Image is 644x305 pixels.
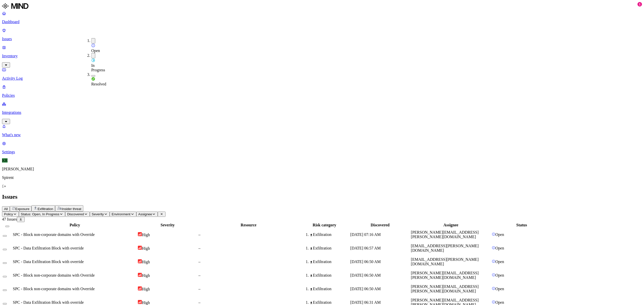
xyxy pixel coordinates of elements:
div: Risk category [300,223,349,227]
div: Assignee [411,223,491,227]
img: severity-high.svg [138,232,142,236]
button: Select row [3,235,7,237]
button: Select row [3,249,7,250]
a: Policies [2,85,642,98]
div: 1 [637,2,642,7]
img: status-open.svg [492,287,495,290]
span: [DATE] 06:50 AM [350,287,381,291]
span: [DATE] 06:57 AM [350,246,381,250]
span: High [142,287,150,291]
img: status-open.svg [492,246,495,249]
button: Select row [3,289,7,291]
img: MIND [2,2,28,10]
img: status-open.svg [492,300,495,304]
a: Issues [2,28,642,41]
span: [EMAIL_ADDRESS][PERSON_NAME][DOMAIN_NAME] [411,257,478,266]
span: High [142,273,150,278]
p: Settings [2,150,642,154]
span: Open [495,287,504,291]
span: [DATE] 06:31 AM [350,300,381,304]
img: status-open.svg [492,260,495,263]
img: severity-high.svg [138,286,142,290]
span: Assignee [138,212,152,216]
img: status-in-progress.svg [91,58,95,62]
span: – [198,232,200,237]
p: Integrations [2,110,642,115]
span: Exposure [15,207,29,211]
span: SPC - Block non-corporate domains with Override [13,287,95,291]
button: Select row [3,262,7,264]
span: SPC - Data Exfiltration Block with override [13,300,84,304]
div: Severity [138,223,197,227]
img: severity-high.svg [138,273,142,277]
div: Policy [13,223,137,227]
span: Environment [112,212,131,216]
span: – [198,246,200,250]
img: severity-high.svg [138,246,142,250]
a: Settings [2,141,642,154]
div: Exfiltration [310,260,349,264]
span: SPC - Block non-corporate domains with Override [13,232,95,237]
span: Exfiltration [37,207,53,211]
span: Open [495,232,504,237]
span: [DATE] 06:50 AM [350,260,381,264]
p: Spirent [2,175,642,180]
a: Integrations [2,102,642,123]
img: severity-high.svg [138,300,142,304]
span: [DATE] 06:50 AM [350,273,381,277]
button: Select all [5,226,9,227]
span: SPC - Block non-corporate domains with Override [13,273,95,277]
span: [PERSON_NAME][EMAIL_ADDRESS][PERSON_NAME][DOMAIN_NAME] [411,271,478,280]
span: Open [495,260,504,264]
span: – [198,273,200,277]
button: Select row [3,276,7,277]
span: – [198,260,200,264]
div: Exfiltration [310,246,349,250]
div: Status [492,223,551,227]
span: Discovered [67,212,84,216]
a: MIND [2,2,642,11]
span: SPC - Data Exfiltration Block with override [13,260,84,264]
span: Severity [92,212,104,216]
div: Exfiltration [310,232,349,237]
span: KR [2,158,8,163]
span: [DATE] 07:16 AM [350,232,381,237]
span: [PERSON_NAME][EMAIL_ADDRESS][PERSON_NAME][DOMAIN_NAME] [411,230,478,239]
span: All [4,207,8,211]
button: Select row [3,303,7,304]
span: High [142,300,150,305]
a: Inventory [2,45,642,67]
span: [PERSON_NAME][EMAIL_ADDRESS][PERSON_NAME][DOMAIN_NAME] [411,284,478,293]
h2: Issues [2,193,642,200]
a: What's new [2,124,642,137]
span: In Progress [91,63,105,72]
div: Exfiltration [310,287,349,291]
span: Policy [4,212,13,216]
div: Exfiltration [310,300,349,305]
img: severity-high.svg [138,259,142,263]
span: – [198,300,200,304]
span: High [142,233,150,237]
p: Policies [2,93,642,98]
div: Resource [198,223,299,227]
img: status-open.svg [91,43,95,47]
a: Dashboard [2,11,642,24]
span: Open [495,246,504,250]
span: – [198,287,200,291]
span: Status: Open, In Progress [21,212,59,216]
img: status-resolved.svg [91,77,95,81]
p: Inventory [2,54,642,58]
span: High [142,260,150,264]
p: Dashboard [2,20,642,24]
p: Issues [2,37,642,41]
div: Exfiltration [310,273,349,278]
span: Resolved [91,82,106,86]
span: 47 Issues [2,217,17,221]
p: What's new [2,133,642,137]
div: Discovered [350,223,410,227]
p: Activity Log [2,76,642,81]
span: Open [495,273,504,277]
span: Insider threat [62,207,81,211]
span: High [142,246,150,250]
span: Open [495,300,504,304]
